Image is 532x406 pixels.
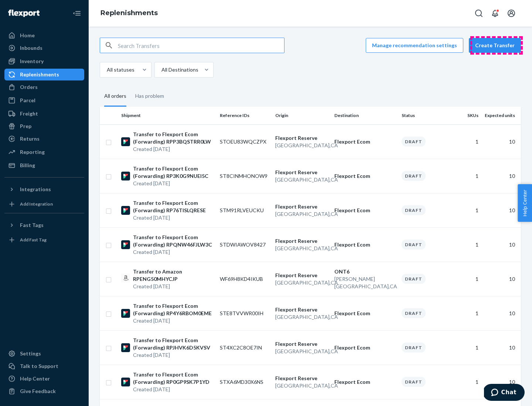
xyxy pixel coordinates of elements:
[217,193,272,227] td: STM91RLVEUCKU
[20,388,56,395] div: Give Feedback
[399,107,454,124] th: Status
[454,193,481,227] td: 1
[217,296,272,330] td: STE8TVVWR00IH
[275,382,328,389] p: [GEOGRAPHIC_DATA] , CA
[331,107,399,124] th: Destination
[454,107,481,124] th: SKUs
[454,262,481,296] td: 1
[135,86,164,106] div: Has problem
[20,350,41,357] div: Settings
[4,159,84,171] a: Billing
[334,268,396,275] p: ONT6
[481,296,521,330] td: 10
[402,137,426,147] div: Draft
[20,110,38,117] div: Freight
[133,131,214,145] p: Transfer to Flexport Ecom (Forwarding) RPP3BQSTRR0LW
[20,44,42,52] div: Inbounds
[275,203,328,210] p: Flexport Reserve
[217,159,272,193] td: ST8CINMHONOW9
[20,221,44,229] div: Fast Tags
[4,234,84,246] a: Add Fast Tag
[100,9,158,17] a: Replenishments
[4,30,84,41] a: Home
[454,330,481,365] td: 1
[4,55,84,67] a: Inventory
[275,245,328,252] p: [GEOGRAPHIC_DATA] , CA
[366,38,463,53] button: Manage recommendation settings
[133,165,214,180] p: Transfer to Flexport Ecom (Forwarding) RP3K0G9NUEI5C
[217,107,272,124] th: Reference IDs
[4,42,84,54] a: Inbounds
[504,6,519,21] button: Open account menu
[275,306,328,313] p: Flexport Reserve
[334,378,396,386] p: Flexport Ecom
[133,337,214,351] p: Transfer to Flexport Ecom (Forwarding) RPJHVK6D5KVSV
[275,134,328,142] p: Flexport Reserve
[133,180,214,187] p: Created [DATE]
[275,169,328,176] p: Flexport Reserve
[275,340,328,348] p: Flexport Reserve
[469,38,521,53] button: Create Transfer
[133,386,214,393] p: Created [DATE]
[454,296,481,330] td: 1
[8,10,40,17] img: Flexport logo
[4,120,84,132] a: Prep
[4,108,84,120] a: Freight
[334,207,396,214] p: Flexport Ecom
[334,275,396,290] p: [PERSON_NAME][GEOGRAPHIC_DATA] , CA
[133,248,214,256] p: Created [DATE]
[454,159,481,193] td: 1
[20,135,40,142] div: Returns
[481,227,521,262] td: 10
[481,365,521,399] td: 10
[217,262,272,296] td: WF69H8KD4IKUB
[133,283,214,290] p: Created [DATE]
[20,201,53,207] div: Add Integration
[334,138,396,145] p: Flexport Ecom
[402,377,426,387] div: Draft
[4,198,84,210] a: Add Integration
[217,330,272,365] td: ST4XC2C8OE7IN
[4,81,84,93] a: Orders
[133,302,214,317] p: Transfer to Flexport Ecom (Forwarding) RP4Y6RBOM0EME
[133,145,214,153] p: Created [DATE]
[402,171,426,181] div: Draft
[4,69,84,80] a: Replenishments
[402,343,426,352] div: Draft
[20,186,51,193] div: Integrations
[133,371,214,386] p: Transfer to Flexport Ecom (Forwarding) RP0GP9SK7P1YD
[481,262,521,296] td: 10
[20,237,47,243] div: Add Fast Tag
[518,184,532,222] button: Help Center
[334,172,396,180] p: Flexport Ecom
[4,385,84,397] button: Give Feedback
[20,58,44,65] div: Inventory
[481,159,521,193] td: 10
[402,205,426,215] div: Draft
[118,107,217,124] th: Shipment
[4,133,84,145] a: Returns
[4,373,84,385] a: Help Center
[484,384,525,402] iframe: Opens a widget where you can chat to one of our agents
[272,107,331,124] th: Origin
[275,348,328,355] p: [GEOGRAPHIC_DATA] , CA
[402,240,426,250] div: Draft
[454,365,481,399] td: 1
[107,66,134,73] div: All statuses
[20,123,31,130] div: Prep
[69,6,84,21] button: Close Navigation
[161,66,161,73] input: All Destinations
[20,362,58,370] div: Talk to Support
[20,83,38,91] div: Orders
[4,219,84,231] button: Fast Tags
[4,94,84,106] a: Parcel
[133,317,214,324] p: Created [DATE]
[471,6,486,21] button: Open Search Box
[133,268,214,283] p: Transfer to Amazon RPENG50MHYCJP
[402,274,426,284] div: Draft
[275,142,328,149] p: [GEOGRAPHIC_DATA] , CA
[133,351,214,359] p: Created [DATE]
